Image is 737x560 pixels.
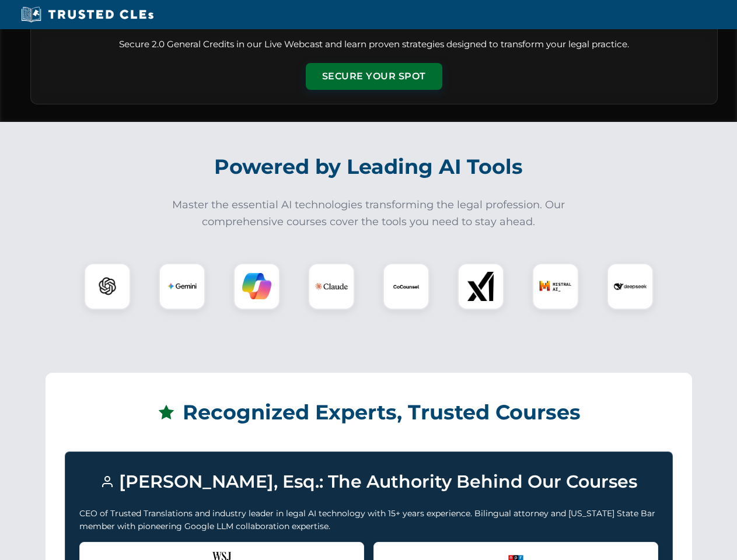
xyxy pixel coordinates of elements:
h2: Powered by Leading AI Tools [46,146,692,187]
div: Claude [308,263,355,310]
div: ChatGPT [84,263,131,310]
p: CEO of Trusted Translations and industry leader in legal AI technology with 15+ years experience.... [79,507,658,533]
img: Claude Logo [315,270,348,303]
div: DeepSeek [607,263,654,310]
div: Mistral AI [532,263,579,310]
p: Secure 2.0 General Credits in our Live Webcast and learn proven strategies designed to transform ... [45,38,703,51]
div: xAI [457,263,504,310]
img: Copilot Logo [242,272,271,301]
div: Gemini [159,263,205,310]
img: DeepSeek Logo [614,270,647,303]
img: ChatGPT Logo [90,269,124,303]
div: CoCounsel [383,263,429,310]
h3: [PERSON_NAME], Esq.: The Authority Behind Our Courses [79,466,658,498]
img: xAI Logo [466,272,495,301]
p: Master the essential AI technologies transforming the legal profession. Our comprehensive courses... [165,197,573,230]
button: Secure Your Spot [306,63,442,90]
img: Gemini Logo [167,272,197,301]
img: Trusted CLEs [18,6,157,23]
h2: Recognized Experts, Trusted Courses [65,392,673,433]
img: Mistral AI Logo [539,270,572,303]
div: Copilot [233,263,280,310]
img: CoCounsel Logo [392,272,421,301]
